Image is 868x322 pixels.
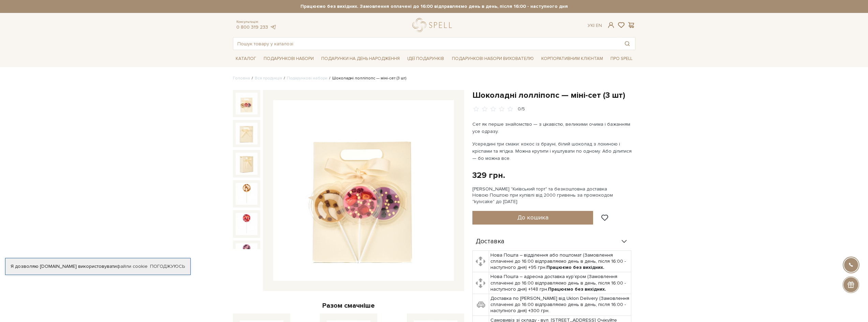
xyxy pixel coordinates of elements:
a: Ідеї подарунків [404,53,447,64]
p: Усередині три смаки: кокос із брауні, білий шоколад з лохиною і кріспами та ягідка. Можна крутити... [472,140,632,162]
img: Шоколадні лолліпопс — міні-сет (3 шт) [236,243,258,265]
b: Працюємо без вихідних. [546,264,604,270]
td: Нова Пошта – адресна доставка кур'єром (Замовлення сплаченні до 16:00 відправляємо день в день, п... [489,272,631,294]
a: Подарункові набори [287,76,327,81]
a: logo [412,18,455,32]
div: Разом смачніше [233,301,464,310]
button: До кошика [472,211,593,225]
span: До кошика [517,214,548,221]
a: En [596,22,602,28]
a: Корпоративним клієнтам [539,53,606,64]
td: Доставка по [PERSON_NAME] від Uklon Delivery (Замовлення сплаченні до 16:00 відправляємо день в д... [489,294,631,316]
a: Головна [233,76,250,81]
a: Подарунки на День народження [319,53,402,64]
span: | [593,22,594,28]
img: Шоколадні лолліпопс — міні-сет (3 шт) [273,100,454,281]
span: Консультація: [236,20,277,24]
li: Шоколадні лолліпопс — міні-сет (3 шт) [327,75,406,81]
a: Вся продукція [255,76,282,81]
div: Ук [588,22,602,29]
button: Пошук товару у каталозі [619,37,635,50]
input: Пошук товару у каталозі [233,37,619,50]
span: Доставка [476,239,504,245]
a: telegram [270,24,277,30]
div: [PERSON_NAME] "Київський торт" та безкоштовна доставка Новою Поштою при купівлі від 2000 гривень ... [472,186,635,205]
p: Сет як перше знайомство — з цікавістю, великими очима і бажанням усе одразу. [472,121,632,135]
a: Погоджуюсь [150,263,185,270]
div: 329 грн. [472,170,505,181]
a: Про Spell [608,53,635,64]
h1: Шоколадні лолліпопс — міні-сет (3 шт) [472,90,635,101]
a: файли cookie [117,263,148,269]
a: Подарункові набори [261,53,317,64]
img: Шоколадні лолліпопс — міні-сет (3 шт) [236,213,258,235]
td: Нова Пошта – відділення або поштомат (Замовлення сплаченні до 16:00 відправляємо день в день, піс... [489,250,631,272]
img: Шоколадні лолліпопс — міні-сет (3 шт) [236,123,258,144]
div: 0/5 [518,106,525,112]
a: Каталог [233,53,259,64]
a: 0 800 319 233 [236,24,268,30]
img: Шоколадні лолліпопс — міні-сет (3 шт) [236,93,258,114]
div: Я дозволяю [DOMAIN_NAME] використовувати [5,263,190,270]
img: Шоколадні лолліпопс — міні-сет (3 шт) [236,153,258,174]
a: Подарункові набори вихователю [449,53,536,64]
img: Шоколадні лолліпопс — міні-сет (3 шт) [236,183,258,205]
b: Працюємо без вихідних. [548,286,606,292]
strong: Працюємо без вихідних. Замовлення оплачені до 16:00 відправляємо день в день, після 16:00 - насту... [233,3,635,10]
